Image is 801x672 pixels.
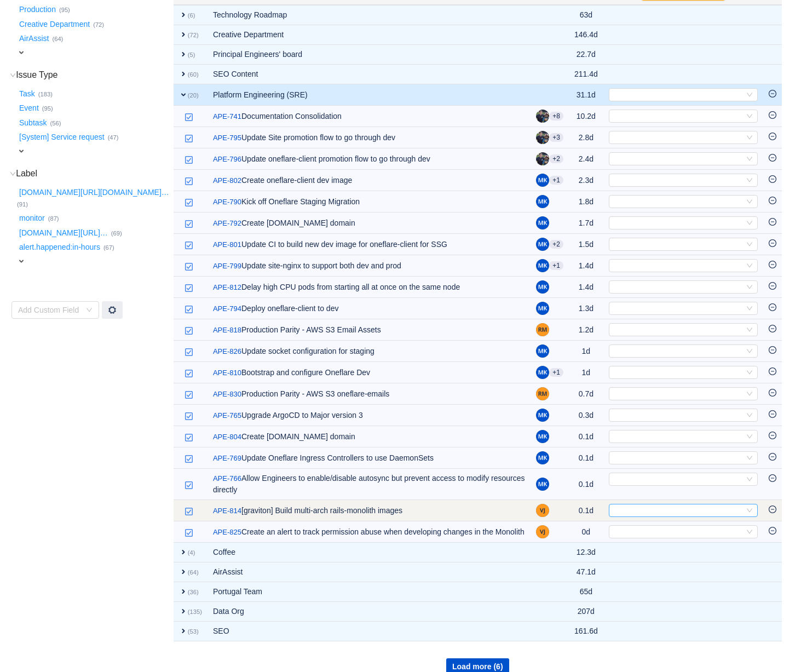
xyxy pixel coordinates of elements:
td: SEO Content [208,65,531,84]
i: icon: down [746,348,753,355]
small: (60) [188,71,199,78]
img: 10318 [185,390,193,399]
i: icon: down [746,134,753,142]
aui-badge: +2 [549,154,563,163]
span: expand [179,607,188,616]
small: (64) [188,569,199,576]
img: 10318 [185,220,193,228]
small: (4) [188,549,195,556]
i: icon: down [746,284,753,291]
td: 22.7d [569,45,603,65]
img: TT [536,131,549,144]
td: Update Site promotion flow to go through dev [208,127,531,148]
img: 10318 [185,507,193,516]
img: 10318 [185,305,193,314]
td: 1.8d [569,191,603,212]
small: (72) [188,32,199,38]
small: (69) [111,230,122,237]
img: MV [536,430,549,443]
img: MV [536,409,549,422]
td: Update Oneflare Ingress Controllers to use DaemonSets [208,447,531,469]
img: MV [536,478,549,491]
i: icon: minus-circle [769,325,776,332]
td: 161.6d [569,622,603,641]
img: 10318 [185,241,193,250]
img: 10318 [185,177,193,186]
a: APE-765 [213,410,241,421]
aui-badge: +3 [549,133,563,142]
span: expand [179,548,188,556]
td: 146.4d [569,25,603,45]
img: MV [536,238,549,251]
img: MV [536,451,549,464]
i: icon: down [86,307,93,314]
aui-badge: +1 [549,368,563,377]
i: icon: down [746,507,753,515]
i: icon: down [746,91,753,99]
button: monitor [17,210,48,227]
img: MV [536,259,549,272]
td: Documentation Consolidation [208,106,531,127]
td: Coffee [208,543,531,562]
small: (183) [38,91,53,97]
td: Update site-nginx to support both dev and prod [208,255,531,277]
a: APE-818 [213,325,241,336]
i: icon: down [746,198,753,206]
td: Create [DOMAIN_NAME] domain [208,212,531,234]
td: Data Org [208,602,531,622]
a: APE-804 [213,432,241,443]
td: 0.1d [569,469,603,500]
a: APE-825 [213,527,241,538]
img: MV [536,216,549,229]
button: Creative Department [17,15,93,33]
small: (56) [50,120,61,127]
a: APE-766 [213,473,241,484]
i: icon: minus-circle [769,432,776,439]
td: AirAssist [208,562,531,582]
a: APE-792 [213,218,241,229]
span: expand [179,567,188,576]
img: RM [536,387,549,400]
td: Technology Roadmap [208,5,531,25]
i: icon: down [10,72,16,78]
td: Principal Engineers' board [208,45,531,65]
img: 10318 [185,262,193,271]
td: 1.4d [569,277,603,298]
img: RM [536,323,549,336]
img: 10318 [185,198,193,207]
td: 31.1d [569,84,603,106]
td: 211.4d [569,65,603,84]
button: alert.happened:in-hours [17,239,103,256]
td: Create [DOMAIN_NAME] domain [208,426,531,447]
td: 1.7d [569,212,603,234]
i: icon: minus-circle [769,133,776,140]
img: VJ [536,525,549,538]
i: icon: down [746,412,753,420]
i: icon: down [746,326,753,334]
div: Add Custom Field [18,305,80,315]
td: [graviton] Build multi-arch rails-monolith images [208,500,531,521]
td: 1.4d [569,255,603,277]
aui-badge: +2 [549,240,563,249]
td: Update CI to build new dev image for oneflare-client for SSG [208,234,531,255]
i: icon: minus-circle [769,175,776,183]
span: expand [179,30,188,39]
td: Deploy oneflare-client to dev [208,298,531,319]
td: 1d [569,362,603,383]
td: 1.2d [569,319,603,341]
small: (53) [188,628,199,635]
small: (64) [52,36,63,42]
i: icon: down [746,455,753,462]
img: 10318 [185,134,193,143]
aui-badge: +1 [549,176,563,185]
i: icon: down [746,305,753,313]
img: 10318 [185,156,193,164]
i: icon: minus-circle [769,154,776,162]
td: Creative Department [208,25,531,45]
i: icon: down [746,241,753,249]
span: expand [179,70,188,78]
td: 2.8d [569,127,603,148]
button: [DOMAIN_NAME][URL][DOMAIN_NAME]… [17,183,172,201]
td: 10.2d [569,106,603,127]
td: Upgrade ArgoCD to Major version 3 [208,405,531,426]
